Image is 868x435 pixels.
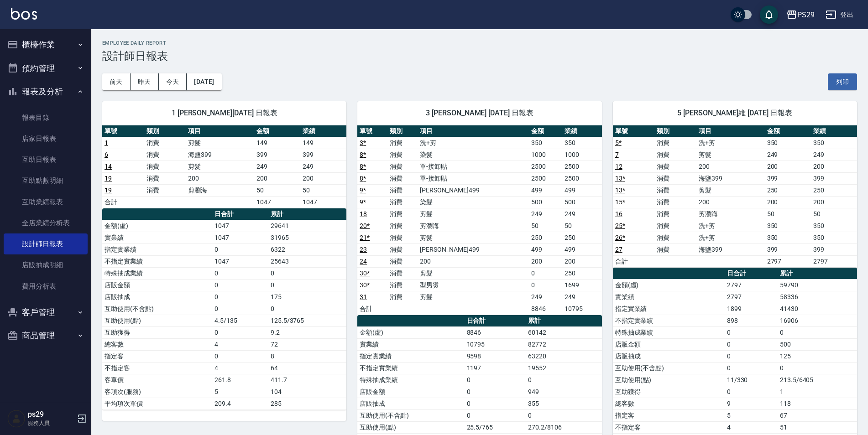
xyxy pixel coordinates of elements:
[212,208,268,220] th: 日合計
[526,386,601,398] td: 949
[102,232,212,243] td: 實業績
[102,50,857,62] h3: 設計師日報表
[102,386,212,398] td: 客項次(服務)
[465,374,526,386] td: 0
[300,184,346,196] td: 50
[696,184,764,196] td: 剪髮
[654,149,696,161] td: 消費
[562,279,602,291] td: 1699
[765,255,811,267] td: 2797
[387,172,418,184] td: 消費
[811,196,857,208] td: 200
[387,279,418,291] td: 消費
[696,161,764,172] td: 200
[131,73,159,90] button: 昨天
[212,326,268,338] td: 0
[615,151,619,158] a: 7
[696,149,764,161] td: 剪髮
[613,303,725,315] td: 指定實業績
[418,291,529,303] td: 剪髮
[418,255,529,267] td: 200
[562,184,602,196] td: 499
[418,196,529,208] td: 染髮
[105,151,108,158] a: 6
[624,109,846,118] span: 5 [PERSON_NAME]維 [DATE] 日報表
[144,172,186,184] td: 消費
[811,184,857,196] td: 250
[268,291,347,303] td: 175
[465,398,526,409] td: 0
[811,125,857,137] th: 業績
[613,255,655,267] td: 合計
[529,149,562,161] td: 1000
[212,398,268,409] td: 209.4
[765,220,811,232] td: 350
[654,196,696,208] td: 消費
[562,243,602,255] td: 499
[186,184,254,196] td: 剪瀏海
[357,350,464,362] td: 指定實業績
[418,279,529,291] td: 型男燙
[144,161,186,172] td: 消費
[562,208,602,220] td: 249
[765,243,811,255] td: 399
[725,268,778,280] th: 日合計
[105,186,112,194] a: 19
[418,208,529,220] td: 剪髮
[144,137,186,149] td: 消費
[418,137,529,149] td: 洗+剪
[28,419,74,427] p: 服務人員
[387,161,418,172] td: 消費
[102,196,144,208] td: 合計
[696,243,764,255] td: 海鹽399
[613,338,725,350] td: 店販金額
[254,184,300,196] td: 50
[387,184,418,196] td: 消費
[529,184,562,196] td: 499
[212,362,268,374] td: 4
[778,268,857,280] th: 累計
[526,315,601,327] th: 累計
[357,326,464,338] td: 金額(虛)
[765,232,811,243] td: 350
[186,125,254,137] th: 項目
[811,208,857,220] td: 50
[465,350,526,362] td: 9598
[529,291,562,303] td: 249
[778,374,857,386] td: 213.5/6405
[765,172,811,184] td: 399
[765,196,811,208] td: 200
[654,137,696,149] td: 消費
[102,220,212,232] td: 金額(虛)
[212,338,268,350] td: 4
[725,291,778,303] td: 2797
[529,243,562,255] td: 499
[778,315,857,326] td: 16906
[360,210,367,217] a: 18
[562,267,602,279] td: 250
[4,57,88,80] button: 預約管理
[529,172,562,184] td: 2500
[615,163,622,170] a: 12
[418,220,529,232] td: 剪瀏海
[828,73,857,90] button: 列印
[357,409,464,421] td: 互助使用(不含點)
[613,350,725,362] td: 店販抽成
[465,362,526,374] td: 1197
[102,125,144,137] th: 單號
[268,338,347,350] td: 72
[778,303,857,315] td: 41430
[562,137,602,149] td: 350
[4,300,88,324] button: 客戶管理
[725,374,778,386] td: 11/330
[144,184,186,196] td: 消費
[778,386,857,398] td: 1
[654,208,696,220] td: 消費
[387,137,418,149] td: 消費
[562,161,602,172] td: 2500
[529,267,562,279] td: 0
[562,125,602,137] th: 業績
[725,326,778,338] td: 0
[144,149,186,161] td: 消費
[529,220,562,232] td: 50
